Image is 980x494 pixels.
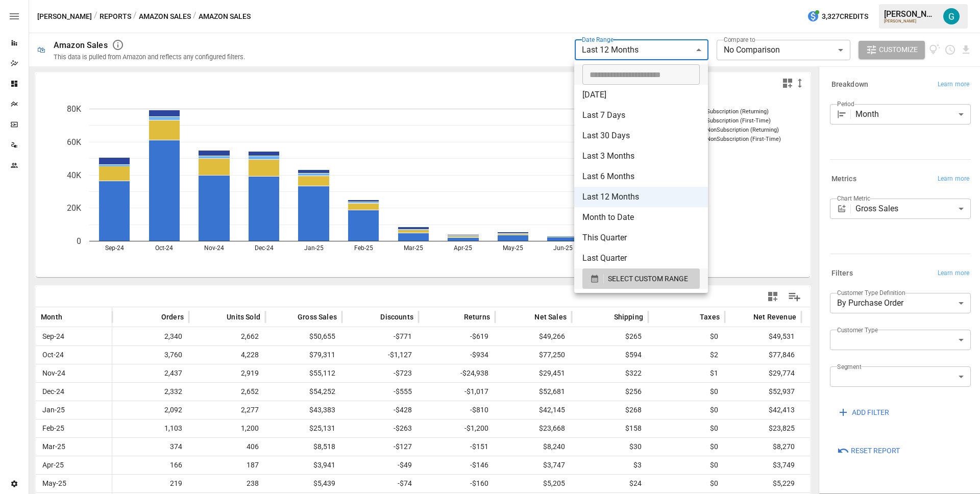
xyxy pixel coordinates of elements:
[574,248,708,268] li: Last Quarter
[574,105,708,126] li: Last 7 Days
[608,273,688,285] span: SELECT CUSTOM RANGE
[574,187,708,207] li: Last 12 Months
[574,166,708,187] li: Last 6 Months
[574,207,708,228] li: Month to Date
[582,268,700,289] button: SELECT CUSTOM RANGE
[574,126,708,146] li: Last 30 Days
[574,228,708,248] li: This Quarter
[574,146,708,166] li: Last 3 Months
[574,85,708,105] li: [DATE]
